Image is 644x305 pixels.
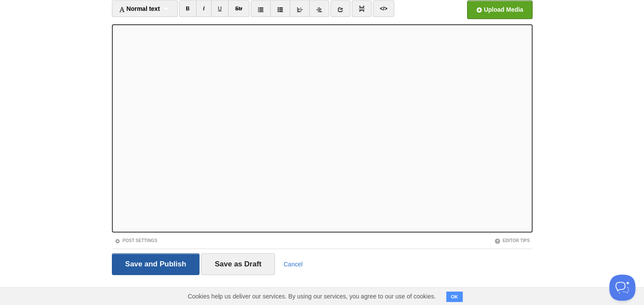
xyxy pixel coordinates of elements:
a: Post Settings [114,238,157,243]
a: Cancel [284,261,303,268]
a: B [179,0,197,17]
a: U [211,0,229,17]
span: Normal text [119,5,160,12]
iframe: Help Scout Beacon - Open [609,275,635,301]
button: OK [446,292,463,302]
input: Save and Publish [112,253,200,275]
del: Str [235,6,242,12]
img: pagebreak-icon.png [359,6,365,12]
span: Cookies help us deliver our services. By using our services, you agree to our use of cookies. [179,288,445,305]
input: Save as Draft [201,253,275,275]
a: Str [228,0,249,17]
a: </> [373,0,394,17]
a: Editor Tips [494,238,530,243]
a: I [196,0,211,17]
